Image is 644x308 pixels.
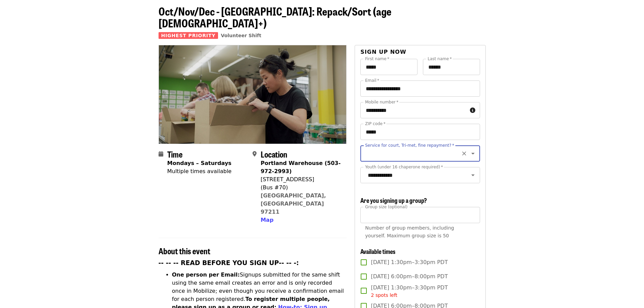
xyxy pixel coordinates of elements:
[365,165,443,169] label: Youth (under 16 chaperone required)
[360,102,467,118] input: Mobile number
[371,292,397,298] span: 2 spots left
[365,57,389,61] label: First name
[371,284,448,299] span: [DATE] 1:30pm–3:30pm PDT
[365,100,398,104] label: Mobile number
[365,204,407,209] span: Group size (optional)
[365,78,379,82] label: Email
[360,247,396,256] span: Available times
[159,3,391,31] span: Oct/Nov/Dec - [GEOGRAPHIC_DATA]: Repack/Sort (age [DEMOGRAPHIC_DATA]+)
[468,149,478,158] button: Open
[253,151,257,157] i: map-marker-alt icon
[167,160,232,166] strong: Mondays – Saturdays
[360,80,480,97] input: Email
[365,143,454,147] label: Service for court, Tri-met, fine repayment?
[261,217,273,223] span: Map
[360,124,480,140] input: ZIP code
[423,59,480,75] input: Last name
[360,207,480,223] input: [object Object]
[468,170,478,180] button: Open
[365,225,454,238] span: Number of group members, including yourself. Maximum group size is 50
[470,107,475,114] i: circle-info icon
[167,167,232,175] div: Multiple times available
[360,59,418,75] input: First name
[172,271,240,278] strong: One person per Email:
[261,160,341,174] strong: Portland Warehouse (503-972-2993)
[261,175,341,184] div: [STREET_ADDRESS]
[261,184,341,192] div: (Bus #70)
[360,196,427,205] span: Are you signing up a group?
[261,192,326,215] a: [GEOGRAPHIC_DATA], [GEOGRAPHIC_DATA] 97211
[221,33,261,38] a: Volunteer Shift
[159,45,347,143] img: Oct/Nov/Dec - Portland: Repack/Sort (age 8+) organized by Oregon Food Bank
[360,49,406,55] span: Sign up now
[459,149,469,158] button: Clear
[371,258,448,266] span: [DATE] 1:30pm–3:30pm PDT
[159,32,218,39] span: Highest Priority
[159,151,163,157] i: calendar icon
[365,122,385,126] label: ZIP code
[159,245,210,257] span: About this event
[428,57,452,61] label: Last name
[261,148,287,160] span: Location
[167,148,183,160] span: Time
[159,259,299,266] strong: -- -- -- READ BEFORE YOU SIGN UP-- -- -:
[371,273,448,281] span: [DATE] 6:00pm–8:00pm PDT
[261,216,273,224] button: Map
